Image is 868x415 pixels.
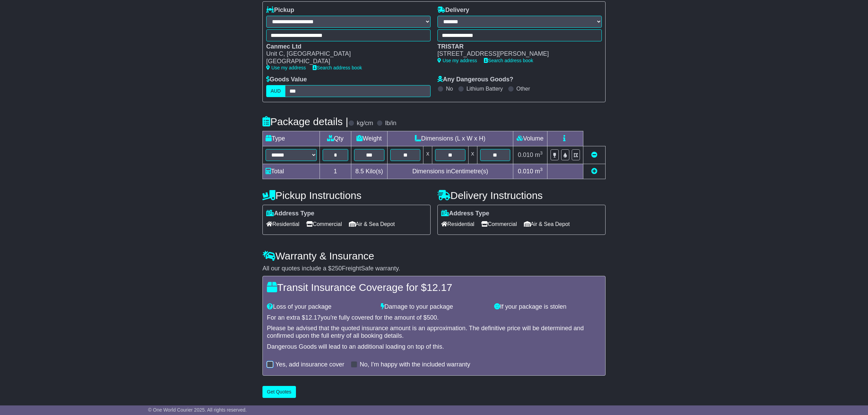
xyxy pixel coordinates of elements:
h4: Warranty & Insurance [262,250,606,262]
div: Canmec Ltd [266,43,424,51]
span: Commercial [306,219,342,229]
td: Kilo(s) [351,164,387,179]
label: lb/in [385,120,396,127]
span: Air & Sea Depot [524,219,570,229]
h4: Package details | [262,116,348,127]
span: 0.010 [518,168,533,175]
span: 12.17 [426,282,452,293]
div: For an extra $ you're fully covered for the amount of $ . [267,314,601,322]
button: Get Quotes [262,386,296,398]
a: Add new item [591,168,597,175]
a: Remove this item [591,151,597,158]
label: No, I'm happy with the included warranty [360,361,470,369]
span: 500 [427,314,437,321]
span: m [535,168,543,175]
sup: 3 [540,167,543,172]
div: Please be advised that the quoted insurance amount is an approximation. The definitive price will... [267,325,601,339]
label: Other [516,85,530,92]
td: 1 [320,164,351,179]
span: 12.17 [305,314,321,321]
td: Volume [513,131,547,146]
td: Total [263,164,320,179]
div: All our quotes include a $ FreightSafe warranty. [262,265,606,272]
span: © One World Courier 2025. All rights reserved. [148,407,247,413]
h4: Pickup Instructions [262,190,431,201]
span: m [535,151,543,158]
label: Lithium Battery [466,85,503,92]
div: Damage to your package [377,303,491,311]
td: Qty [320,131,351,146]
div: Dangerous Goods will lead to an additional loading on top of this. [267,343,601,351]
label: Pickup [266,6,294,14]
span: 250 [331,265,342,272]
span: 0.010 [518,151,533,158]
label: No [446,85,453,92]
span: Residential [266,219,299,229]
div: Unit C, [GEOGRAPHIC_DATA] [266,50,424,58]
label: Yes, add insurance cover [275,361,344,369]
div: TRISTAR [437,43,595,51]
span: 8.5 [355,168,364,175]
td: x [423,146,432,164]
a: Search address book [484,58,533,63]
sup: 3 [540,150,543,156]
span: Air & Sea Depot [349,219,395,229]
label: Address Type [266,210,314,217]
label: kg/cm [357,120,373,127]
label: Any Dangerous Goods? [437,76,513,83]
a: Use my address [437,58,477,63]
label: Delivery [437,6,469,14]
td: Dimensions (L x W x H) [387,131,513,146]
span: Commercial [481,219,517,229]
label: AUD [266,85,285,97]
h4: Transit Insurance Coverage for $ [267,282,601,293]
td: Weight [351,131,387,146]
td: Dimensions in Centimetre(s) [387,164,513,179]
a: Search address book [313,65,362,70]
div: [STREET_ADDRESS][PERSON_NAME] [437,50,595,58]
span: Residential [441,219,474,229]
a: Use my address [266,65,306,70]
div: [GEOGRAPHIC_DATA] [266,58,424,65]
div: If your package is stolen [491,303,605,311]
td: Type [263,131,320,146]
label: Goods Value [266,76,307,83]
label: Address Type [441,210,489,217]
div: Loss of your package [263,303,377,311]
h4: Delivery Instructions [437,190,606,201]
td: x [468,146,477,164]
